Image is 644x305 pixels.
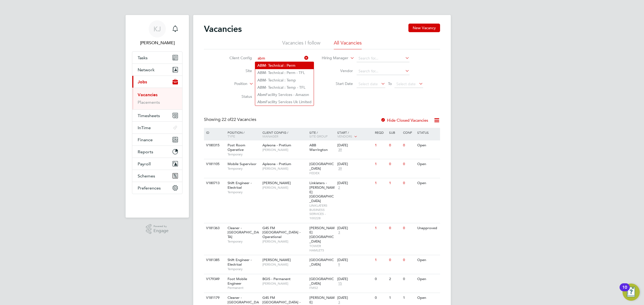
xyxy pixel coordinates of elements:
span: [PERSON_NAME][GEOGRAPHIC_DATA] [309,226,335,244]
div: ID [205,128,224,137]
span: Finance [138,137,153,142]
span: FMS2 [309,286,335,290]
span: Timesheets [138,113,160,118]
div: 0 [388,140,402,150]
span: [PERSON_NAME] [262,148,307,152]
div: Sub [388,128,402,137]
div: V180713 [205,178,224,188]
li: Vacancies I follow [282,40,320,49]
span: Powered by [153,224,169,229]
span: Vendors [337,134,352,138]
div: [DATE] [337,226,372,230]
label: Status [221,94,252,99]
button: Timesheets [132,110,182,121]
span: 39 [337,148,343,152]
div: 0 [402,255,416,265]
span: 3 [337,300,341,305]
b: ABM [257,63,266,68]
div: V181179 [205,293,224,303]
span: Mobile Supervisor [228,162,257,166]
span: [GEOGRAPHIC_DATA] [309,162,334,171]
li: - Technical : Perm [255,62,314,69]
span: Manager [262,134,278,138]
span: 9 [337,262,341,267]
div: Open [416,178,439,188]
button: Schemes [132,170,182,182]
span: [PERSON_NAME] [262,239,307,244]
div: V181385 [205,255,224,265]
div: Showing [204,117,257,122]
span: [GEOGRAPHIC_DATA] [309,277,334,286]
div: 1 [388,293,402,303]
a: Go to home page [132,199,182,208]
label: Site [221,68,252,73]
div: 0 [374,274,387,284]
span: Cleaner - [GEOGRAPHIC_DATA] [228,226,259,239]
a: Placements [138,100,160,105]
span: FEDEX [309,171,335,175]
a: Powered byEngage [146,224,169,234]
li: All Vacancies [334,40,362,49]
label: Start Date [322,81,353,86]
span: [PERSON_NAME] [262,181,291,185]
span: Apleona - Pretium [262,162,291,166]
span: Temporary [228,190,260,194]
span: Schemes [138,173,155,178]
span: BGIS - Permanent [262,277,291,281]
span: 39 [337,166,343,171]
div: 0 [388,159,402,169]
span: TOWER HAMLETS [309,244,335,252]
input: Search for... [256,55,309,62]
span: KJ [153,25,161,32]
button: Jobs [132,76,182,88]
span: [PERSON_NAME] [262,262,307,267]
span: ABB Warrington [309,143,328,152]
img: fastbook-logo-retina.png [132,199,182,208]
label: Client Config [221,55,252,60]
span: Network [138,67,155,72]
a: Vacancies [138,92,158,97]
label: Hide Closed Vacancies [380,118,428,123]
span: Shift Engineer - Electrical [228,181,252,190]
b: Abm [257,100,266,104]
div: 0 [402,223,416,233]
span: Select date [358,81,378,86]
div: V181363 [205,223,224,233]
label: Position [217,81,247,87]
div: 1 [374,140,387,150]
input: Search for... [357,55,409,62]
span: [PERSON_NAME] [262,258,291,262]
div: Status [416,128,439,137]
span: Temporary [228,267,260,271]
span: Linklaters - [PERSON_NAME][GEOGRAPHIC_DATA] [309,181,335,203]
span: [GEOGRAPHIC_DATA] [309,258,334,267]
b: ABM [257,78,266,83]
span: Type [228,134,235,138]
div: Open [416,293,439,303]
button: Reports [132,146,182,158]
span: [PERSON_NAME] [262,281,307,286]
span: Jobs [138,79,147,84]
button: Preferences [132,182,182,194]
span: Kyle Johnson [132,40,182,46]
button: New Vacancy [408,24,440,32]
div: 10 [622,287,627,294]
span: LINKLATERS BUSINESS SERVICES - 100228 [309,203,335,220]
span: 15 [337,281,343,286]
button: InTime [132,122,182,133]
span: [PERSON_NAME] [262,166,307,171]
button: Network [132,64,182,76]
span: Apleona - Pretium [262,143,291,147]
span: Temporary [228,152,260,157]
span: Temporary [228,239,260,244]
div: V181105 [205,159,224,169]
div: [DATE] [337,181,372,185]
div: Unapproved [416,223,439,233]
div: 1 [374,255,387,265]
div: V180315 [205,140,224,150]
div: 0 [388,255,402,265]
button: Payroll [132,158,182,170]
div: [DATE] [337,162,372,166]
b: ABM [257,70,266,75]
span: Reports [138,149,153,154]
